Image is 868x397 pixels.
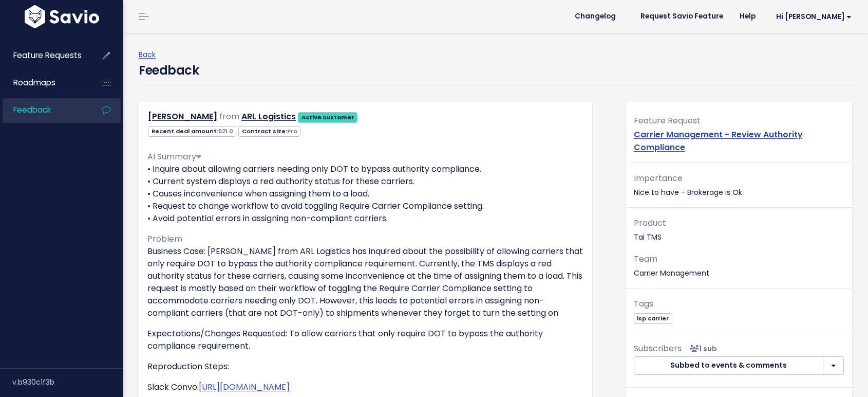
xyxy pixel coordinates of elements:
[301,113,354,121] strong: Active customer
[199,381,290,393] a: [URL][DOMAIN_NAME]
[634,171,844,199] p: Nice to have - Brokerage is Ok
[13,104,51,115] span: Feedback
[3,44,85,67] a: Feature Requests
[632,9,731,24] a: Request Savio Feature
[634,342,682,354] span: Subscribers
[147,381,584,393] p: Slack Convo:
[139,61,199,80] h4: Feedback
[634,172,683,184] span: Importance
[148,111,217,122] a: [PERSON_NAME]
[238,126,300,137] span: Contract size:
[287,127,297,135] span: Pro
[764,9,860,25] a: Hi [PERSON_NAME]
[139,49,156,60] a: Back
[575,13,616,20] span: Changelog
[634,313,672,324] span: lsp carrier
[219,111,239,122] span: from
[218,127,233,135] span: 521.0
[634,217,666,229] span: Product
[147,245,584,319] p: Business Case: [PERSON_NAME] from ARL Logistics has inquired about the possibility of allowing ca...
[686,344,717,354] span: <p><strong>Subscribers</strong><br><br> - Ashley Melgarejo<br> </p>
[147,233,182,245] span: Problem
[147,360,584,373] p: Reproduction Steps:
[731,9,764,24] a: Help
[147,163,584,225] p: • Inquire about allowing carriers needing only DOT to bypass authority compliance. • Current syst...
[12,369,123,395] div: v.b930c1f3b
[634,298,653,310] span: Tags
[634,129,803,153] a: Carrier Management - Review Authority Compliance
[634,115,701,127] span: Feature Request
[634,253,657,265] span: Team
[3,98,85,122] a: Feedback
[634,252,844,280] p: Carrier Management
[22,5,102,28] img: logo-white.9d6f32f41409.svg
[241,111,296,122] a: ARL Logistics
[13,50,82,61] span: Feature Requests
[776,13,852,21] span: Hi [PERSON_NAME]
[634,216,844,244] p: Tai TMS
[13,77,55,88] span: Roadmaps
[148,126,236,137] span: Recent deal amount:
[634,313,672,323] a: lsp carrier
[147,328,584,352] p: Expectations/Changes Requested: To allow carriers that only require DOT to bypass the authority c...
[634,356,823,375] button: Subbed to events & comments
[147,151,201,163] span: AI Summary
[3,71,85,95] a: Roadmaps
